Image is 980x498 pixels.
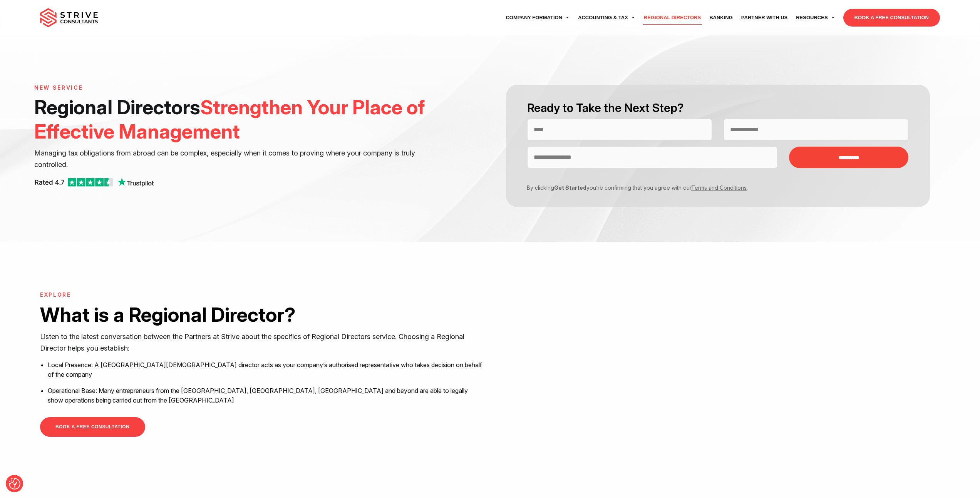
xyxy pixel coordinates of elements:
a: Partner with Us [737,7,792,28]
a: Accounting & Tax [574,7,640,28]
h6: NEW SERVICE [34,85,426,91]
strong: Get Started [554,184,586,191]
p: Managing tax obligations from abroad can be complex, especially when it comes to proving where yo... [34,147,426,170]
a: Regional Directors [640,7,705,28]
a: BOOK A FREE CONSULTATION [40,417,145,437]
a: Terms and Conditions [691,184,747,191]
img: Revisit consent button [9,478,20,490]
a: Company Formation [501,7,574,28]
a: Banking [705,7,737,28]
strong: What is a Regional Director? [40,303,295,326]
li: Local Presence: A [GEOGRAPHIC_DATA][DEMOGRAPHIC_DATA] director acts as your company’s authorised ... [48,360,484,380]
button: Consent Preferences [9,478,20,490]
h6: EXPLORE [40,292,484,298]
h1: Regional Directors [34,95,426,144]
span: Strengthen Your Place of Effective Management [34,95,425,143]
img: main-logo.svg [40,8,98,27]
a: Resources [792,7,839,28]
form: Contact form [490,85,946,207]
h2: Ready to Take the Next Step? [527,100,909,116]
p: By clicking you’re confirming that you agree with our . [521,184,903,192]
li: Operational Base: Many entrepreneurs from the [GEOGRAPHIC_DATA], [GEOGRAPHIC_DATA], [GEOGRAPHIC_D... [48,386,484,406]
p: Listen to the latest conversation between the Partners at Strive about the specifics of Regional ... [40,331,484,354]
a: BOOK A FREE CONSULTATION [843,9,940,27]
